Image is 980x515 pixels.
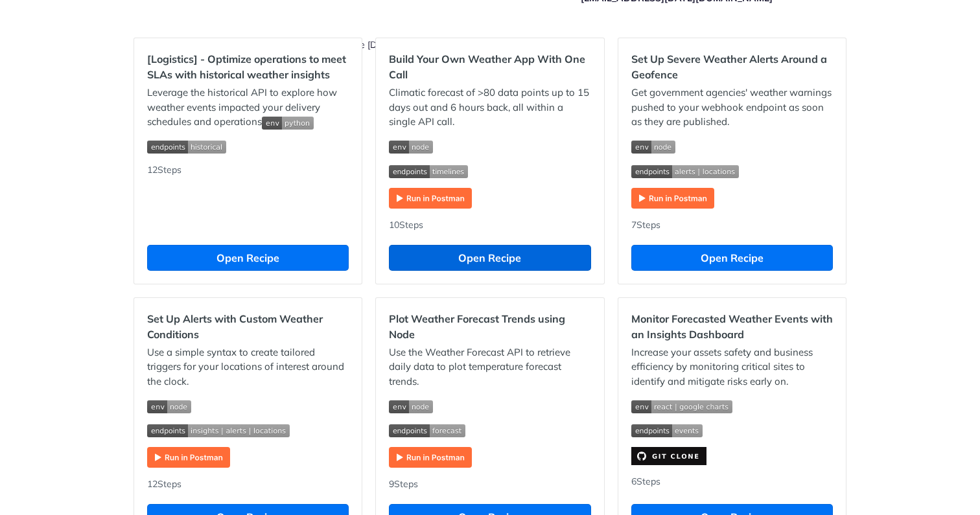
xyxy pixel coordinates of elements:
img: env [389,141,433,154]
span: Expand image [631,398,833,413]
div: 9 Steps [389,477,590,491]
img: endpoint [631,165,739,178]
div: 12 Steps [147,477,349,491]
div: 12 Steps [147,163,349,232]
h2: Set Up Severe Weather Alerts Around a Geofence [631,51,833,82]
a: Expand image [631,191,714,203]
span: Expand image [389,423,590,438]
button: Open Recipe [389,245,590,271]
button: Open Recipe [631,245,833,271]
h2: Build Your Own Weather App With One Call [389,51,590,82]
span: Expand image [631,423,833,438]
h2: [Logistics] - Optimize operations to meet SLAs with historical weather insights [147,51,349,82]
img: endpoint [631,424,703,437]
p: Get government agencies' weather warnings pushed to your webhook endpoint as soon as they are pub... [631,86,833,130]
a: Expand image [631,449,706,461]
img: env [631,400,732,413]
div: 7 Steps [631,218,833,232]
div: 10 Steps [389,218,590,232]
p: Leverage the historical API to explore how weather events impacted your delivery schedules and op... [147,86,349,130]
img: env [262,117,314,130]
span: Expand image [631,163,833,178]
img: env [147,400,191,413]
img: endpoint [147,424,290,437]
a: Expand image [389,191,472,203]
img: Run in Postman [631,188,714,209]
img: env [631,141,675,154]
img: endpoint [389,165,468,178]
button: Open Recipe [147,245,349,271]
img: Run in Postman [389,188,472,209]
a: Expand image [147,450,230,463]
span: Expand image [631,139,833,154]
p: Increase your assets safety and business efficiency by monitoring critical sites to identify and ... [631,345,833,389]
a: Expand image [389,450,472,463]
span: Expand image [147,398,349,413]
p: Use a simple syntax to create tailored triggers for your locations of interest around the clock. [147,345,349,389]
div: 6 Steps [631,475,833,491]
img: clone [631,447,706,465]
span: Expand image [262,115,314,128]
h2: Monitor Forecasted Weather Events with an Insights Dashboard [631,311,833,342]
img: endpoint [147,141,226,154]
h2: Set Up Alerts with Custom Weather Conditions [147,311,349,342]
img: Run in Postman [147,447,230,468]
p: Use the Weather Forecast API to retrieve daily data to plot temperature forecast trends. [389,345,590,389]
span: Expand image [389,139,590,154]
img: endpoint [389,424,465,437]
img: Run in Postman [389,447,472,468]
span: Expand image [389,163,590,178]
p: Climatic forecast of >80 data points up to 15 days out and 6 hours back, all within a single API ... [389,86,590,130]
h2: Plot Weather Forecast Trends using Node [389,311,590,342]
img: env [389,400,433,413]
span: Expand image [147,139,349,154]
span: Expand image [389,398,590,413]
span: Expand image [147,423,349,438]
